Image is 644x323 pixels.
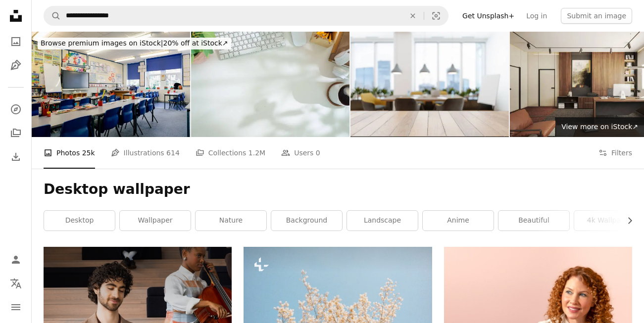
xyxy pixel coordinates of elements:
[598,137,632,169] button: Filters
[111,137,180,169] a: Illustrations 614
[621,211,632,231] button: scroll list to the right
[196,211,266,231] a: nature
[6,274,26,293] button: Language
[555,117,644,137] a: View more on iStock↗
[402,6,424,25] button: Clear
[120,211,191,231] a: wallpaper
[41,39,163,47] span: Browse premium images on iStock |
[248,147,265,158] span: 1.2M
[44,181,632,198] h1: Desktop wallpaper
[44,6,61,25] button: Search Unsplash
[6,147,26,167] a: Download History
[6,250,26,270] a: Log in / Sign up
[44,211,115,231] a: desktop
[6,32,26,51] a: Photos
[423,211,494,231] a: anime
[281,137,320,169] a: Users 0
[350,32,509,137] img: Wood Empty Surface And Abstract Blur Meeting Room With Conference Table, Yellow Chairs And Plants.
[6,123,26,143] a: Collections
[498,211,569,231] a: beautiful
[32,32,237,55] a: Browse premium images on iStock|20% off at iStock↗
[424,6,448,25] button: Visual search
[520,8,553,24] a: Log in
[196,137,265,169] a: Collections 1.2M
[6,297,26,317] button: Menu
[316,147,320,158] span: 0
[347,211,418,231] a: landscape
[6,55,26,75] a: Illustrations
[244,305,432,314] a: a tree with white flowers against a blue sky
[561,8,632,24] button: Submit an image
[38,38,231,49] div: 20% off at iStock ↗
[456,8,520,24] a: Get Unsplash+
[32,32,190,137] img: Empty Classroom
[271,211,342,231] a: background
[6,99,26,119] a: Explore
[6,6,26,28] a: Home — Unsplash
[166,147,180,158] span: 614
[44,6,448,26] form: Find visuals sitewide
[191,32,349,137] img: Top view white office desk with keyboard, coffee cup, headphone and stationery.
[561,123,638,131] span: View more on iStock ↗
